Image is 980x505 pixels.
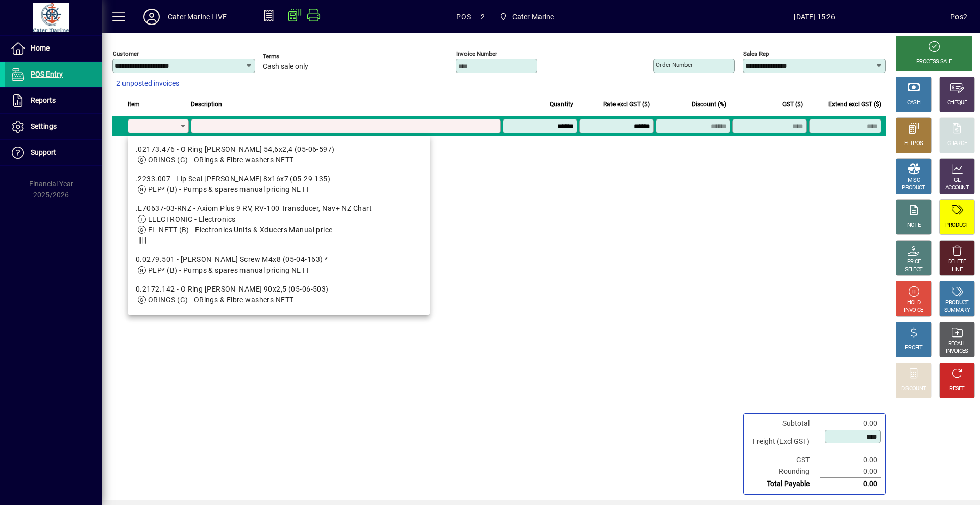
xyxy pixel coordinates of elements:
[128,309,430,339] mat-option: 0.2230.015 - Johnson V-ring (05-19-503
[135,8,168,26] button: Profile
[148,185,310,194] span: PLP* (B) - Pumps & spares manual pricing NETT
[947,140,967,148] div: CHARGE
[947,99,967,107] div: CHEQUE
[820,466,881,478] td: 0.00
[136,174,422,184] div: .2233.007 - Lip Seal [PERSON_NAME] 8x16x7 (05-29-135)
[191,99,222,110] span: Description
[31,148,56,156] span: Support
[907,299,920,307] div: HOLD
[128,280,430,309] mat-option: 0.2172.142 - O Ring Johnson 90x2,5 (05-06-503)
[495,8,558,26] span: Cater Marine
[954,177,961,184] div: GL
[128,140,430,170] mat-option: .02173.476 - O Ring Johnson 54,6x2,4 (05-06-597)
[136,284,422,295] div: 0.2172.142 - O Ring [PERSON_NAME] 90x2,5 (05-06-503)
[481,9,485,25] span: 2
[168,9,227,25] div: Cater Marine LIVE
[748,418,820,429] td: Subtotal
[782,99,803,110] span: GST ($)
[148,156,294,164] span: ORINGS (G) - ORings & Fibre washers NETT
[950,9,967,25] div: Pos2
[820,478,881,490] td: 0.00
[263,53,324,60] span: Terms
[31,96,56,104] span: Reports
[679,9,951,25] span: [DATE] 15:26
[5,88,102,113] a: Reports
[128,199,430,250] mat-option: .E70637-03-RNZ - Axiom Plus 9 RV, RV-100 Transducer, Nav+ NZ Chart
[901,385,926,393] div: DISCOUNT
[948,258,966,266] div: DELETE
[907,258,921,266] div: PRICE
[128,250,430,280] mat-option: 0.0279.501 - Johnson Screw M4x8 (05-04-163) *
[656,61,693,68] mat-label: Order number
[136,203,422,214] div: .E70637-03-RNZ - Axiom Plus 9 RV, RV-100 Transducer, Nav+ NZ Chart
[550,99,573,110] span: Quantity
[136,254,422,265] div: 0.0279.501 - [PERSON_NAME] Screw M4x8 (05-04-163) *
[148,266,310,274] span: PLP* (B) - Pumps & spares manual pricing NETT
[31,44,50,52] span: Home
[113,50,139,57] mat-label: Customer
[907,222,920,229] div: NOTE
[512,9,554,25] span: Cater Marine
[916,58,952,66] div: PROCESS SALE
[946,348,968,355] div: INVOICES
[148,226,333,234] span: EL-NETT (B) - Electronics Units & Xducers Manual price
[128,170,430,199] mat-option: .2233.007 - Lip Seal Johnson 8x16x7 (05-29-135)
[5,114,102,139] a: Settings
[902,184,925,192] div: PRODUCT
[904,307,923,315] div: INVOICE
[128,99,140,110] span: Item
[603,99,650,110] span: Rate excl GST ($)
[5,36,102,61] a: Home
[743,50,769,57] mat-label: Sales rep
[948,340,966,348] div: RECALL
[945,299,968,307] div: PRODUCT
[908,177,920,184] div: MISC
[904,140,923,148] div: EFTPOS
[31,70,63,78] span: POS Entry
[31,122,57,130] span: Settings
[905,344,922,352] div: PROFIT
[828,99,881,110] span: Extend excl GST ($)
[116,78,179,89] span: 2 unposted invoices
[952,266,962,274] div: LINE
[456,50,497,57] mat-label: Invoice number
[136,314,422,324] div: 0.2230.015 - [PERSON_NAME] V-ring ([PHONE_NUMBER]
[820,454,881,466] td: 0.00
[748,466,820,478] td: Rounding
[949,385,965,393] div: RESET
[748,454,820,466] td: GST
[820,418,881,429] td: 0.00
[112,75,183,93] button: 2 unposted invoices
[136,144,422,155] div: .02173.476 - O Ring [PERSON_NAME] 54,6x2,4 (05-06-597)
[692,99,726,110] span: Discount (%)
[945,184,969,192] div: ACCOUNT
[905,266,923,274] div: SELECT
[5,140,102,165] a: Support
[148,296,294,304] span: ORINGS (G) - ORings & Fibre washers NETT
[944,307,970,315] div: SUMMARY
[907,99,920,107] div: CASH
[263,63,308,71] span: Cash sale only
[748,478,820,490] td: Total Payable
[148,215,236,223] span: ELECTRONIC - Electronics
[945,222,968,229] div: PRODUCT
[456,9,471,25] span: POS
[748,429,820,454] td: Freight (Excl GST)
